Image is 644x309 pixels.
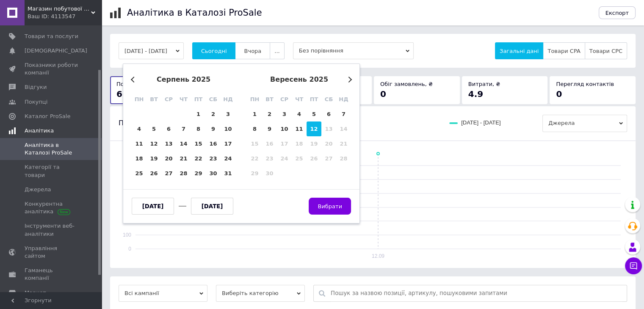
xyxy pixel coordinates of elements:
div: Ваш ID: 4113547 [28,13,102,20]
span: Вибрати [318,203,342,210]
span: Експорт [605,10,629,16]
div: пт [307,92,321,107]
div: Choose субота, 30-е серпня 2025 р. [206,166,221,181]
div: Choose понеділок, 18-е серпня 2025 р. [132,151,146,166]
div: пт [191,92,206,107]
span: Відгуки [25,83,47,91]
div: сб [206,92,221,107]
div: Choose середа, 13-е серпня 2025 р. [161,136,176,151]
span: Всі кампанії [119,285,207,302]
span: 4.9 [468,89,483,99]
span: Витрати, ₴ [468,81,500,87]
div: Choose неділя, 3-є серпня 2025 р. [221,107,235,121]
span: Інструменти веб-аналітики [25,222,78,237]
div: вт [146,92,161,107]
div: Choose вівторок, 12-е серпня 2025 р. [146,136,161,151]
div: Choose середа, 27-е серпня 2025 р. [161,166,176,181]
div: Not available вівторок, 30-е вересня 2025 р. [262,166,277,181]
button: Вчора [235,42,270,59]
div: серпень 2025 [132,76,235,83]
div: Choose четвер, 14-е серпня 2025 р. [176,136,191,151]
div: Not available неділя, 14-е вересня 2025 р. [336,121,351,136]
div: Choose вівторок, 26-е серпня 2025 р. [146,166,161,181]
div: Choose четвер, 28-е серпня 2025 р. [176,166,191,181]
div: Choose неділя, 31-е серпня 2025 р. [221,166,235,181]
span: Джерела [25,186,51,193]
span: Джерела [542,115,627,132]
div: Not available субота, 27-е вересня 2025 р. [321,151,336,166]
div: пн [132,92,146,107]
div: Choose п’ятниця, 5-е вересня 2025 р. [307,107,321,121]
button: Чат з покупцем [625,257,642,274]
span: Конкурентна аналітика [25,200,78,215]
div: Choose вівторок, 19-е серпня 2025 р. [146,151,161,166]
div: Choose п’ятниця, 29-е серпня 2025 р. [191,166,206,181]
button: Next Month [346,77,352,83]
div: Choose п’ятниця, 22-е серпня 2025 р. [191,151,206,166]
div: Not available неділя, 21-е вересня 2025 р. [336,136,351,151]
div: ср [161,92,176,107]
div: Choose вівторок, 9-е вересня 2025 р. [262,121,277,136]
div: Choose середа, 3-є вересня 2025 р. [277,107,292,121]
div: Choose субота, 9-е серпня 2025 р. [206,121,221,136]
div: Not available понеділок, 22-е вересня 2025 р. [247,151,262,166]
div: Choose четвер, 7-е серпня 2025 р. [176,121,191,136]
div: Not available четвер, 25-е вересня 2025 р. [292,151,307,166]
div: Choose субота, 2-е серпня 2025 р. [206,107,221,121]
button: Експорт [599,6,636,19]
button: [DATE] - [DATE] [119,42,184,59]
div: Choose середа, 20-е серпня 2025 р. [161,151,176,166]
div: Choose п’ятниця, 12-е вересня 2025 р. [307,121,321,136]
span: Аналітика в Каталозі ProSale [25,141,78,157]
div: Not available понеділок, 15-е вересня 2025 р. [247,136,262,151]
span: 0 [380,89,386,99]
input: Пошук за назвою позиції, артикулу, пошуковими запитами [331,285,622,301]
div: чт [292,92,307,107]
text: 0 [128,246,131,252]
div: Not available вівторок, 16-е вересня 2025 р. [262,136,277,151]
span: Загальні дані [500,48,539,54]
div: Not available субота, 20-е вересня 2025 р. [321,136,336,151]
div: month 2025-08 [132,107,235,181]
span: Гаманець компанії [25,267,78,282]
div: Choose субота, 6-е вересня 2025 р. [321,107,336,121]
div: Choose понеділок, 11-е серпня 2025 р. [132,136,146,151]
div: Choose п’ятниця, 1-е серпня 2025 р. [191,107,206,121]
div: Choose вівторок, 2-е вересня 2025 р. [262,107,277,121]
button: Товари CPC [585,42,627,59]
div: вересень 2025 [247,76,351,83]
div: Not available субота, 13-е вересня 2025 р. [321,121,336,136]
h1: Аналітика в Каталозі ProSale [127,8,262,18]
button: Загальні дані [495,42,543,59]
div: Choose понеділок, 4-е серпня 2025 р. [132,121,146,136]
div: Choose субота, 23-є серпня 2025 р. [206,151,221,166]
div: Not available середа, 17-е вересня 2025 р. [277,136,292,151]
div: Not available середа, 24-е вересня 2025 р. [277,151,292,166]
div: Not available неділя, 28-е вересня 2025 р. [336,151,351,166]
span: Без порівняння [293,42,414,59]
span: ... [274,48,279,54]
div: Choose четвер, 4-е вересня 2025 р. [292,107,307,121]
div: Choose субота, 16-е серпня 2025 р. [206,136,221,151]
div: Choose вівторок, 5-е серпня 2025 р. [146,121,161,136]
div: нд [221,92,235,107]
div: Choose четвер, 21-е серпня 2025 р. [176,151,191,166]
span: 0 [556,89,562,99]
div: Choose четвер, 11-е вересня 2025 р. [292,121,307,136]
text: 12.09 [372,253,384,259]
button: ... [270,42,284,59]
div: чт [176,92,191,107]
span: Вчора [244,48,261,54]
text: 100 [123,232,131,238]
div: month 2025-09 [247,107,351,181]
button: Сьогодні [192,42,236,59]
div: Not available п’ятниця, 19-е вересня 2025 р. [307,136,321,151]
div: Choose понеділок, 1-е вересня 2025 р. [247,107,262,121]
span: Товари CPC [589,48,622,54]
div: сб [321,92,336,107]
span: Показники роботи компанії [25,61,78,77]
span: Магазин побутової техніки "De Deshevo" [28,5,91,13]
span: Маркет [25,289,46,297]
span: Аналітика [25,127,54,135]
span: Перегляд контактів [556,81,614,87]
